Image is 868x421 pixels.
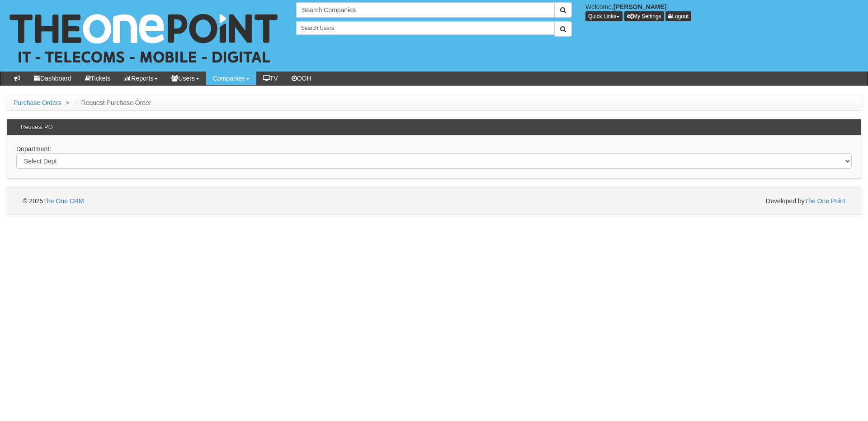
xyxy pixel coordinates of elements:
a: Reports [117,72,165,85]
a: My Settings [624,11,664,21]
span: Developed by [766,196,845,206]
h3: Request PO [16,120,57,135]
a: The One Point [805,197,845,205]
a: Companies [206,72,256,85]
a: Users [165,72,206,85]
div: Welcome, [579,2,868,21]
span: > [63,99,71,106]
a: The One CRM [43,197,84,205]
a: Purchase Orders [14,99,61,106]
span: © 2025 [23,197,84,205]
a: Tickets [78,72,118,85]
b: [PERSON_NAME] [613,3,666,10]
button: Quick Links [585,11,623,21]
a: Logout [665,11,691,21]
a: OOH [285,72,318,85]
a: Dashboard [27,72,78,85]
a: TV [256,72,285,85]
input: Search Users [296,21,555,35]
input: Search Companies [296,2,555,18]
div: Department: [7,135,861,178]
li: Request Purchase Order [73,98,151,107]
